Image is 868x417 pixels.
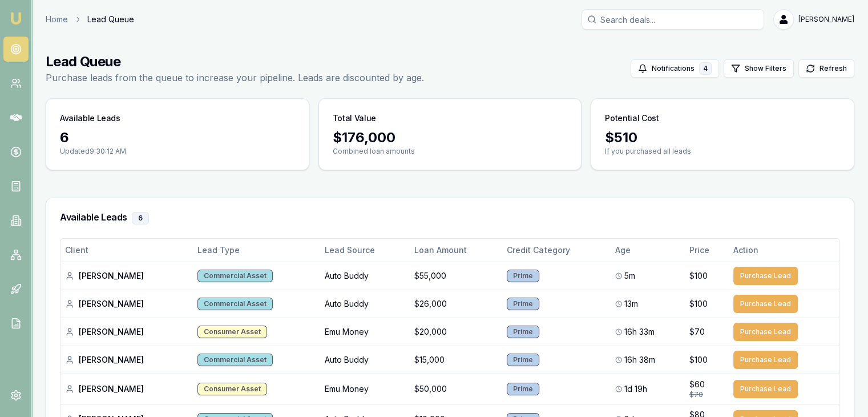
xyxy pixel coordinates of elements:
th: Credit Category [502,239,611,262]
div: $ 510 [605,129,840,147]
div: [PERSON_NAME] [65,326,188,338]
td: Auto Buddy [320,262,410,290]
span: $100 [689,354,708,366]
td: $55,000 [410,262,503,290]
button: Show Filters [724,59,794,78]
th: Loan Amount [410,239,503,262]
div: $ 176,000 [333,129,568,147]
div: Prime [507,326,539,338]
button: Refresh [798,59,854,78]
span: 1d 19h [624,383,647,395]
span: $60 [689,379,705,390]
div: Prime [507,298,539,310]
div: 6 [60,129,295,147]
div: [PERSON_NAME] [65,270,188,282]
div: Prime [507,354,539,366]
div: Consumer Asset [197,326,267,338]
div: Consumer Asset [197,383,267,395]
th: Age [611,239,685,262]
span: 16h 33m [624,326,655,338]
th: Action [729,239,839,262]
span: 13m [624,298,638,310]
a: Home [46,14,68,25]
nav: breadcrumb [46,14,134,25]
span: 16h 38m [624,354,655,366]
div: $70 [689,390,724,399]
p: Combined loan amounts [333,147,568,156]
th: Lead Type [193,239,320,262]
span: $100 [689,298,708,310]
td: Auto Buddy [320,290,410,318]
td: $26,000 [410,290,503,318]
button: Notifications4 [631,59,719,78]
div: 4 [699,62,712,75]
td: Auto Buddy [320,346,410,374]
th: Lead Source [320,239,410,262]
div: 6 [132,212,149,224]
th: Client [60,239,193,262]
div: [PERSON_NAME] [65,383,188,395]
p: Updated 9:30:12 AM [60,147,295,156]
td: Emu Money [320,374,410,404]
button: Purchase Lead [733,323,798,341]
span: Lead Queue [87,14,134,25]
button: Purchase Lead [733,380,798,398]
p: Purchase leads from the queue to increase your pipeline. Leads are discounted by age. [46,71,424,85]
h3: Potential Cost [605,113,659,124]
span: [PERSON_NAME] [798,15,854,24]
div: Commercial Asset [197,354,273,366]
div: [PERSON_NAME] [65,354,188,366]
h1: Lead Queue [46,53,424,71]
td: $50,000 [410,374,503,404]
div: Commercial Asset [197,270,273,282]
span: $100 [689,270,708,282]
h3: Available Leads [60,212,840,224]
td: $20,000 [410,318,503,346]
p: If you purchased all leads [605,147,840,156]
div: Commercial Asset [197,298,273,310]
div: Prime [507,270,539,282]
td: Emu Money [320,318,410,346]
input: Search deals [582,9,764,30]
img: emu-icon-u.png [9,11,23,25]
span: 5m [624,270,635,282]
h3: Total Value [333,113,376,124]
th: Price [685,239,729,262]
h3: Available Leads [60,113,120,124]
button: Purchase Lead [733,267,798,285]
button: Purchase Lead [733,351,798,369]
span: $70 [689,326,705,338]
td: $15,000 [410,346,503,374]
div: Prime [507,383,539,395]
div: [PERSON_NAME] [65,298,188,310]
button: Purchase Lead [733,295,798,313]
